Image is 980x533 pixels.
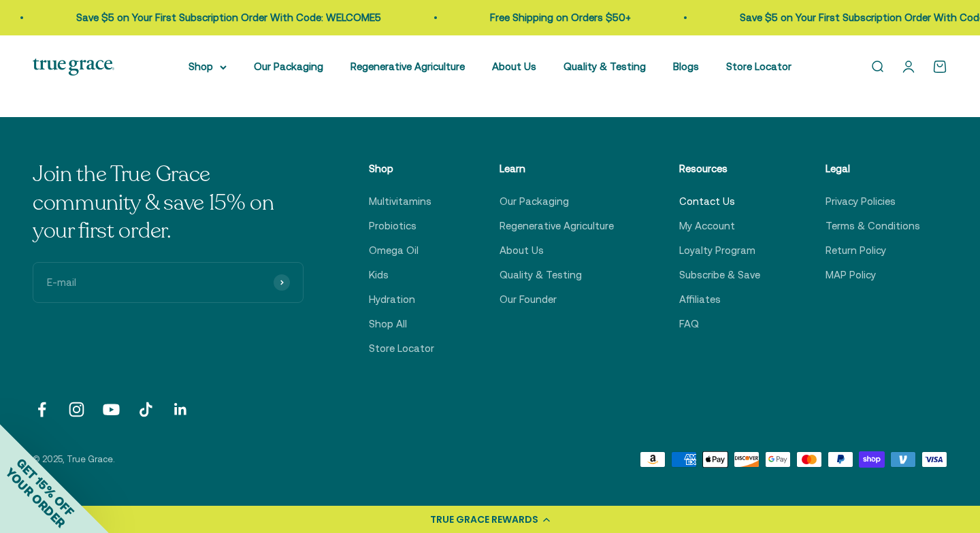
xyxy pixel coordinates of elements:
[369,218,416,234] a: Probiotics
[679,242,755,259] a: Loyalty Program
[500,267,582,283] a: Quality & Testing
[369,291,415,308] a: Hydration
[826,242,886,259] a: Return Policy
[369,267,389,283] a: Kids
[369,242,419,259] a: Omega Oil
[14,455,77,519] span: GET 15% OFF
[563,61,646,72] a: Quality & Testing
[489,12,630,23] a: Free Shipping on Orders $50+
[189,59,227,75] summary: Shop
[679,161,760,177] p: Resources
[254,61,323,72] a: Our Packaging
[826,218,920,234] a: Terms & Conditions
[369,161,434,177] p: Shop
[3,465,68,530] span: YOUR ORDER
[76,10,380,26] p: Save $5 on Your First Subscription Order With Code: WELCOME5
[726,61,791,72] a: Store Locator
[679,193,735,210] a: Contact Us
[500,161,614,177] p: Learn
[679,218,735,234] a: My Account
[826,267,876,283] a: MAP Policy
[673,61,699,72] a: Blogs
[369,316,407,332] a: Shop All
[430,513,538,527] div: TRUE GRACE REWARDS
[369,340,434,357] a: Store Locator
[500,218,614,234] a: Regenerative Agriculture
[369,193,431,210] a: Multivitamins
[350,61,465,72] a: Regenerative Agriculture
[679,316,699,332] a: FAQ
[500,193,569,210] a: Our Packaging
[33,400,51,419] a: Follow on Facebook
[137,400,155,419] a: Follow on TikTok
[492,61,536,72] a: About Us
[826,193,896,210] a: Privacy Policies
[500,242,544,259] a: About Us
[500,291,557,308] a: Our Founder
[679,267,760,283] a: Subscribe & Save
[33,161,304,246] p: Join the True Grace community & save 15% on your first order.
[67,400,86,419] a: Follow on Instagram
[826,161,920,177] p: Legal
[102,400,120,419] a: Follow on YouTube
[171,400,190,419] a: Follow on LinkedIn
[679,291,721,308] a: Affiliates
